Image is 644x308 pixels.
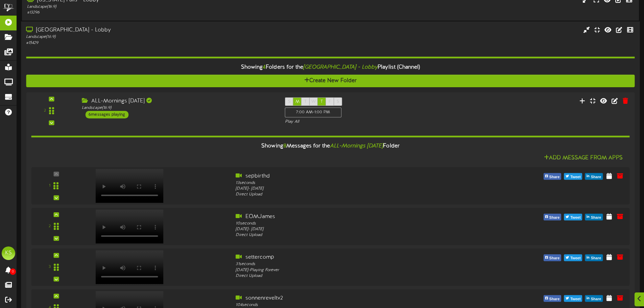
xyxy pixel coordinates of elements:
button: Share [544,255,562,261]
button: Create New Folder [26,75,635,87]
span: F [329,99,331,104]
span: S [337,99,339,104]
div: 6 messages playing [85,111,128,118]
span: Share [590,173,603,181]
span: T [304,99,307,104]
div: Landscape ( 16:9 ) [26,34,274,40]
span: Share [590,214,603,221]
div: Landscape ( 16:9 ) [82,105,275,111]
div: [GEOGRAPHIC_DATA] - Lobby [26,26,274,34]
div: ALL-Mornings [DATE] [82,97,275,105]
span: T [320,99,323,104]
div: Showing Messages for the Folder [26,139,635,154]
i: [GEOGRAPHIC_DATA] - Lobby [303,64,378,70]
button: Tweet [564,173,582,180]
button: Share [585,255,603,261]
div: 7:00 AM - 1:00 PM [285,108,342,117]
div: settercomp [236,254,475,261]
div: sepbirthd [236,172,475,180]
div: # 15429 [26,40,274,46]
span: Share [548,214,561,221]
button: Share [585,173,603,180]
div: EOMJames [236,213,475,221]
button: Tweet [564,214,582,220]
span: 8 [283,143,286,149]
div: # 13296 [27,10,274,16]
span: Share [590,255,603,262]
div: 31 seconds [236,261,475,267]
button: Tweet [564,255,582,261]
div: [DATE] - [DATE] [236,186,475,192]
div: 104 seconds [236,302,475,308]
div: KS [2,246,15,260]
span: Share [548,173,561,181]
button: Share [544,173,562,180]
div: [DATE] - Playing Forever [236,267,475,273]
span: 0 [10,268,16,275]
div: sonnenreveltv2 [236,294,475,302]
span: Share [590,295,603,303]
div: Landscape ( 16:9 ) [27,4,274,10]
div: 10 seconds [236,221,475,227]
span: S [288,99,290,104]
span: Tweet [569,173,582,181]
div: Direct Upload [236,192,475,197]
div: 13 seconds [236,180,475,186]
i: ALL-Mornings [DATE] [330,143,383,149]
button: Share [585,295,603,302]
div: Play All [285,119,427,125]
span: Tweet [569,255,582,262]
button: Add Message From Apps [542,154,625,162]
button: Share [585,214,603,220]
div: Direct Upload [236,273,475,279]
span: M [295,99,300,104]
div: [DATE] - [DATE] [236,227,475,232]
span: Share [548,295,561,303]
button: Share [544,295,562,302]
span: Tweet [569,214,582,221]
button: Tweet [564,295,582,302]
div: Direct Upload [236,232,475,238]
span: Tweet [569,295,582,303]
button: Share [544,214,562,220]
div: Showing Folders for the Playlist (Channel) [21,60,640,75]
span: W [311,99,316,104]
span: Share [548,255,561,262]
span: 4 [263,64,266,70]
